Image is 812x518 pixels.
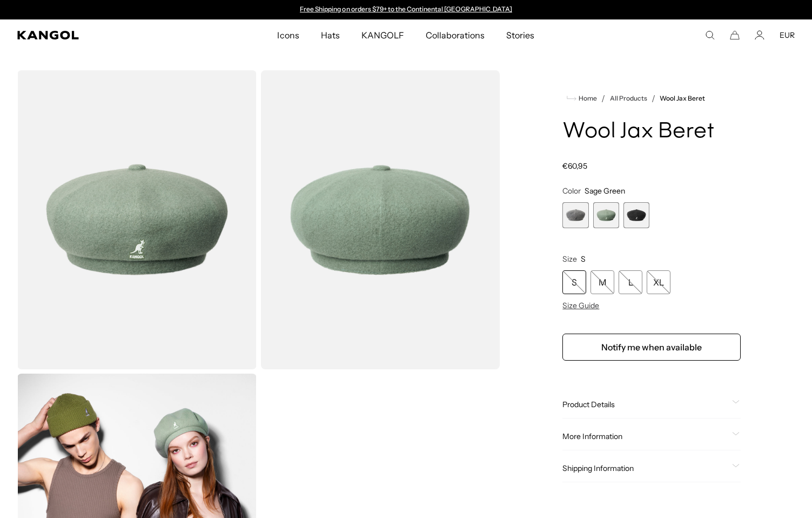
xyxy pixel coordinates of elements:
div: 1 of 3 [562,202,588,228]
nav: breadcrumbs [562,92,741,105]
label: Sage Green [593,202,619,228]
span: Collaborations [426,19,485,51]
a: Hats [310,19,351,51]
div: Announcement [295,5,518,14]
a: Wool Jax Beret [660,95,705,102]
span: Stories [506,19,534,51]
li: / [597,92,605,105]
li: / [647,92,655,105]
img: color-sage-green [261,70,500,369]
h1: Wool Jax Beret [562,120,741,144]
a: Stories [495,19,545,51]
span: Sage Green [585,186,625,196]
a: All Products [610,95,647,102]
span: Size Guide [562,301,599,310]
button: Cart [730,30,740,40]
a: Home [567,94,597,103]
a: Kangol [17,31,184,39]
a: Collaborations [415,19,495,51]
div: S [562,270,586,294]
span: Shipping Information [562,463,728,473]
div: L [619,270,642,294]
summary: Search here [705,30,715,40]
span: S [581,254,586,264]
img: color-sage-green [17,70,257,369]
a: Account [755,30,764,40]
a: Icons [266,19,310,51]
button: Notify me when available [562,334,741,361]
div: 3 of 3 [623,202,649,228]
span: €60,95 [562,161,587,171]
slideshow-component: Announcement bar [295,5,518,14]
div: 1 of 2 [295,5,518,14]
span: Product Details [562,400,728,409]
button: EUR [780,30,795,40]
label: Flannel [562,202,588,228]
div: 2 of 3 [593,202,619,228]
span: More Information [562,431,728,441]
span: KANGOLF [361,19,404,51]
span: Size [562,254,577,264]
div: XL [647,270,670,294]
a: Free Shipping on orders $79+ to the Continental [GEOGRAPHIC_DATA] [300,5,512,13]
span: Hats [321,19,340,51]
span: Color [562,186,581,196]
label: Black [623,202,649,228]
span: Home [576,95,597,102]
span: Icons [277,19,299,51]
a: KANGOLF [351,19,415,51]
div: M [590,270,614,294]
